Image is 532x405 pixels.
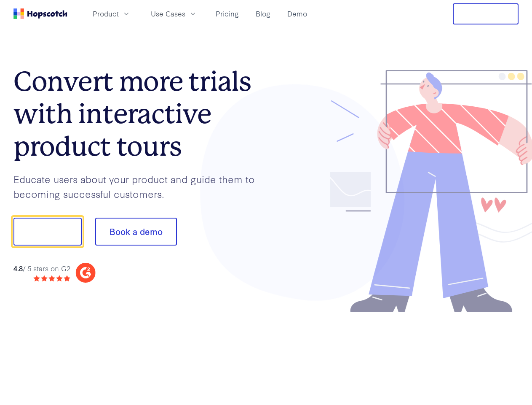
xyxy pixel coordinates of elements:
[146,7,202,21] button: Use Cases
[252,7,274,21] a: Blog
[13,263,23,273] strong: 4.8
[13,263,70,274] div: / 5 stars on G2
[453,3,519,24] button: Free Trial
[212,7,242,21] a: Pricing
[13,172,266,201] p: Educate users about your product and guide them to becoming successful customers.
[88,7,136,21] button: Product
[93,8,119,19] span: Product
[151,8,185,19] span: Use Cases
[284,7,310,21] a: Demo
[13,65,266,162] h1: Convert more trials with interactive product tours
[95,218,177,246] button: Book a demo
[13,8,67,19] a: Home
[13,218,82,246] button: Show me!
